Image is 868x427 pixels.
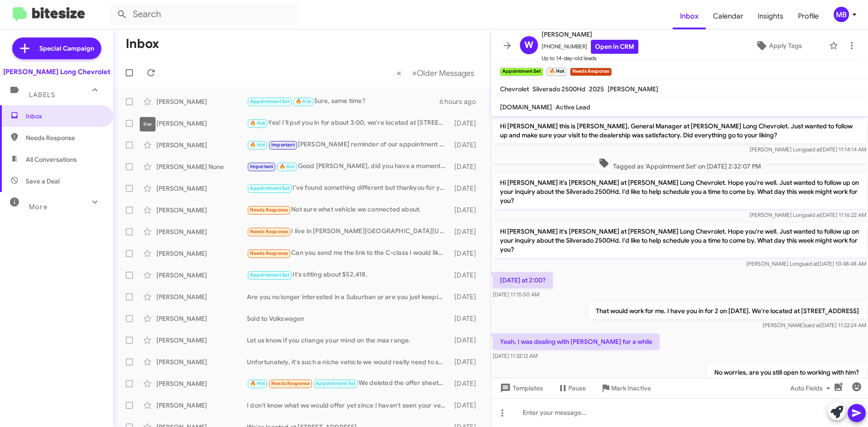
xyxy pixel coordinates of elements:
div: [DATE] [450,184,483,193]
span: Appointment Set [316,380,355,386]
div: I've found something different but thankyou for your help! [247,183,450,193]
div: [PERSON_NAME] [156,271,247,280]
span: Needs Response [250,207,288,213]
div: [DATE] [450,401,483,410]
a: Open in CRM [591,40,638,54]
div: Not sure what vehicle we connected about. [247,205,450,215]
span: 🔥 Hot [250,120,265,126]
span: said at [802,260,818,267]
span: 2025 [589,85,604,93]
div: We deleted the offer sheets, my husband told [PERSON_NAME] what it would take for is to purchase ... [247,378,450,389]
nav: Page navigation example [392,64,480,82]
small: 🔥 Hot [547,68,566,76]
div: [DATE] [450,206,483,215]
span: [DATE] 11:15:50 AM [493,291,539,298]
div: [PERSON_NAME] None [156,162,247,171]
span: said at [805,322,821,328]
span: More [29,203,47,211]
div: [DATE] [450,292,483,301]
span: Save a Deal [26,177,60,186]
span: said at [805,146,821,153]
span: [PERSON_NAME] [DATE] 11:22:24 AM [763,322,866,328]
div: [PERSON_NAME] [156,227,247,236]
span: Older Messages [417,68,474,78]
div: [PERSON_NAME] [156,336,247,345]
span: Chevrolet [500,85,529,93]
div: Can you send me the link to the C-class I would like to get in soon and talk about purchasing thi... [247,248,450,258]
span: [DATE] 11:32:12 AM [493,352,538,359]
div: Yes! I'll put you in for about 3:00, we're located at [STREET_ADDRESS] [247,118,450,128]
span: 🔥 Hot [296,99,311,104]
span: All Conversations [26,155,77,164]
span: Auto Fields [790,380,834,396]
span: » [412,67,417,79]
p: No worries, are you still open to working with him? [707,364,866,380]
input: Search [109,4,299,25]
div: [DATE] [450,249,483,258]
div: Star [140,117,156,131]
p: Hi [PERSON_NAME] it's [PERSON_NAME] at [PERSON_NAME] Long Chevrolet. Hope you're well. Just wante... [493,223,866,258]
span: Important [271,142,295,148]
div: It's sitting about $52,418. [247,270,450,280]
span: W [524,38,533,52]
div: [PERSON_NAME] [156,141,247,150]
span: [DOMAIN_NAME] [500,103,552,111]
span: Appointment Set [250,272,290,278]
span: Templates [498,380,543,396]
small: Appointment Set [500,68,543,76]
span: [PERSON_NAME] Long [DATE] 11:16:22 AM [750,211,866,218]
div: Are you no longer interested in a Suburban or are you just keeping your Jeep? [247,292,450,301]
span: Apply Tags [769,38,802,54]
span: Appointment Set [250,99,290,104]
div: Let us know if you change your mind on the max range. [247,336,450,345]
p: Yeah, I was dealing with [PERSON_NAME] for a while [493,333,660,350]
p: [DATE] at 2:00? [493,272,553,288]
div: Sold to Volkswagen [247,314,450,323]
span: Silverado 2500Hd [533,85,585,93]
div: [PERSON_NAME] Long Chevrolet [3,67,110,76]
button: MB [826,7,858,22]
span: [PHONE_NUMBER] [542,40,638,54]
div: [PERSON_NAME] [156,184,247,193]
div: Sure, same time? [247,96,439,107]
div: [DATE] [450,357,483,366]
div: [DATE] [450,271,483,280]
span: Pause [568,380,586,396]
span: Up to 14-day-old leads [542,54,638,63]
div: Unfortunately, it's such a niche vehicle we would really need to see it up close. [247,357,450,366]
div: 6 hours ago [439,97,483,106]
a: Insights [750,3,791,29]
span: Inbox [26,112,103,121]
span: 🔥 Hot [250,380,265,386]
span: Active Lead [556,103,590,111]
div: [DATE] [450,162,483,171]
span: « [396,67,401,79]
div: [PERSON_NAME] [156,401,247,410]
p: Hi [PERSON_NAME] this is [PERSON_NAME], General Manager at [PERSON_NAME] Long Chevrolet. Just wan... [493,118,866,143]
span: Important [250,164,274,169]
a: Calendar [706,3,750,29]
button: Next [406,64,480,82]
div: [PERSON_NAME] reminder of our appointment [DATE][DATE] 10:30 AM. Please reply C to confirm or cal... [247,140,450,150]
span: Needs Response [250,229,288,235]
div: [DATE] [450,379,483,388]
span: [PERSON_NAME] Long [DATE] 10:48:48 AM [746,260,866,267]
div: [DATE] [450,227,483,236]
a: Special Campaign [12,38,101,59]
div: I don't know what we would offer yet since I haven't seen your vehicle. If you had 10-20 minutes ... [247,401,450,410]
div: [DATE] [450,119,483,128]
div: I live in [PERSON_NAME][GEOGRAPHIC_DATA][US_STATE] [247,226,450,237]
span: [PERSON_NAME] [542,29,638,40]
p: Hi [PERSON_NAME] it's [PERSON_NAME] at [PERSON_NAME] Long Chevrolet. Hope you're well. Just wante... [493,174,866,209]
span: Inbox [673,3,706,29]
div: [PERSON_NAME] [156,314,247,323]
div: [PERSON_NAME] [156,357,247,366]
span: 🔥 Hot [279,164,295,169]
div: [PERSON_NAME] [156,119,247,128]
div: [PERSON_NAME] [156,292,247,301]
span: [PERSON_NAME] Long [DATE] 11:14:14 AM [750,146,866,153]
span: Needs Response [271,380,310,386]
button: Mark Inactive [593,380,658,396]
